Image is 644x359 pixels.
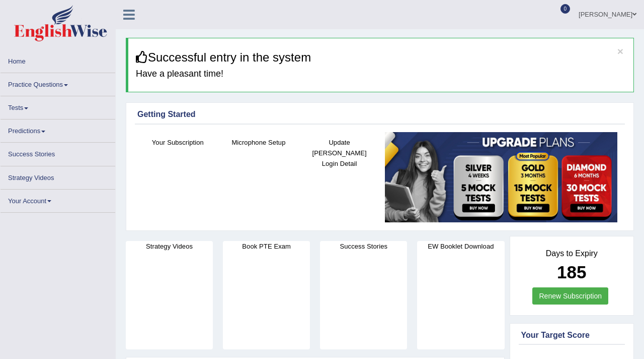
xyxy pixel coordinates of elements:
[417,241,504,252] h4: EW Booklet Download
[136,51,626,64] h3: Successful entry in the system
[1,73,115,93] a: Practice Questions
[136,69,626,79] h4: Have a pleasant time!
[385,132,617,222] img: small5.jpg
[1,119,115,139] a: Predictions
[521,329,623,341] div: Your Target Score
[1,50,115,70] a: Home
[1,143,115,162] a: Success Stories
[532,287,608,305] a: Renew Subscription
[137,108,622,121] div: Getting Started
[223,137,294,148] h4: Microphone Setup
[142,137,213,148] h4: Your Subscription
[560,4,571,14] span: 0
[617,46,623,56] button: ×
[1,166,115,186] a: Strategy Videos
[521,249,623,258] h4: Days to Expiry
[126,241,213,252] h4: Strategy Videos
[1,190,115,209] a: Your Account
[320,241,407,252] h4: Success Stories
[223,241,310,252] h4: Book PTE Exam
[1,96,115,116] a: Tests
[557,262,586,282] b: 185
[304,137,375,169] h4: Update [PERSON_NAME] Login Detail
